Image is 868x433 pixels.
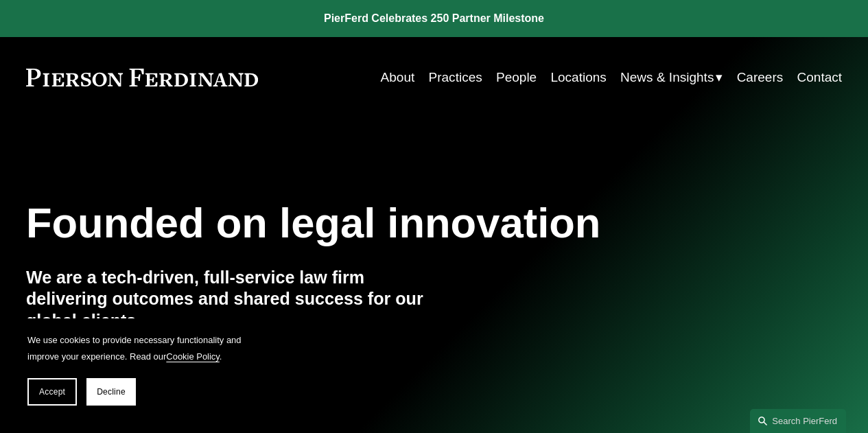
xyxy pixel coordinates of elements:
[620,65,723,91] a: folder dropdown
[97,387,126,397] span: Decline
[550,65,606,91] a: Locations
[39,387,65,397] span: Accept
[737,65,784,91] a: Careers
[750,409,846,433] a: Search this site
[86,378,136,406] button: Decline
[620,66,714,89] span: News & Insights
[27,332,247,364] p: We use cookies to provide necessary functionality and improve your experience. Read our .
[797,65,843,91] a: Contact
[27,378,77,406] button: Accept
[26,199,706,247] h1: Founded on legal innovation
[26,267,434,333] h4: We are a tech-driven, full-service law firm delivering outcomes and shared success for our global...
[166,351,220,362] a: Cookie Policy
[429,65,482,91] a: Practices
[14,318,261,419] section: Cookie banner
[381,65,415,91] a: About
[496,65,537,91] a: People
